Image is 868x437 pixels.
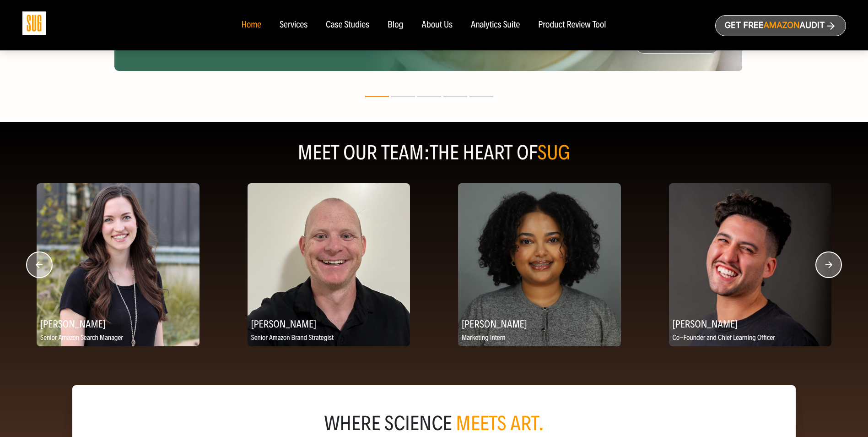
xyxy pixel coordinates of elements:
span: Amazon [763,21,799,30]
a: Analytics Suite [471,20,520,30]
a: Blog [388,20,404,30]
a: Get freeAmazonAudit [715,15,846,36]
a: Case Studies [326,20,369,30]
p: Co-Founder and Chief Learning Officer [669,333,832,344]
img: Rene Crandall, Senior Amazon Search Manager [37,183,199,346]
img: Hanna Tekle, Marketing Intern [458,183,621,346]
p: Senior Amazon Brand Strategist [248,333,410,344]
img: Sug [22,11,46,35]
a: About Us [422,20,453,30]
h2: [PERSON_NAME] [458,315,621,333]
span: meets art. [456,411,544,436]
img: Daniel Tejada, Co-Founder and Chief Learning Officer [669,183,832,346]
p: Senior Amazon Search Manager [37,333,199,344]
img: Kortney Kay, Senior Amazon Brand Strategist [248,183,410,346]
h2: [PERSON_NAME] [669,315,832,333]
h2: [PERSON_NAME] [248,315,410,333]
a: Services [280,20,307,30]
a: Home [241,20,261,30]
span: SUG [538,141,571,165]
div: where science [94,415,774,433]
p: Marketing Intern [458,333,621,344]
h2: [PERSON_NAME] [37,315,199,333]
a: Product Review Tool [538,20,606,30]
